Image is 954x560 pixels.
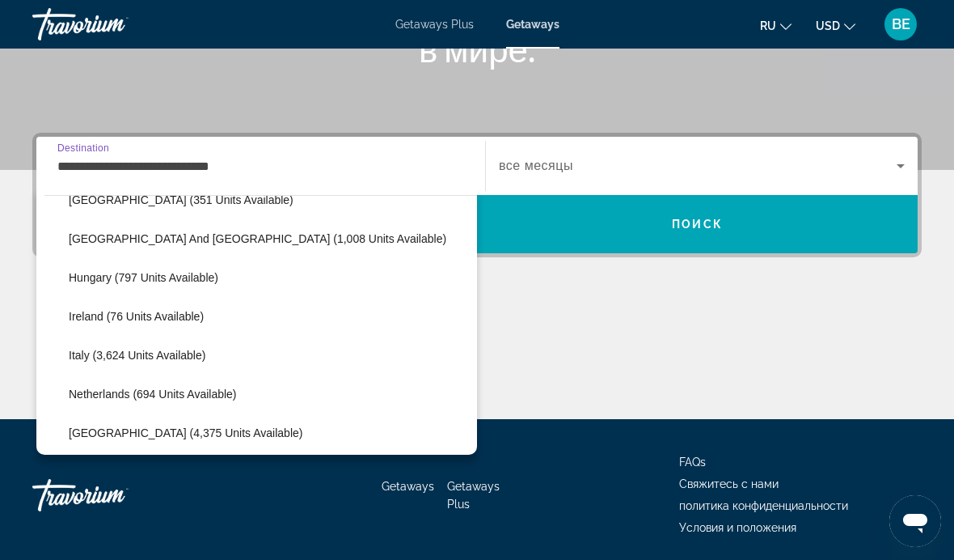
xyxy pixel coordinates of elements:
[61,263,477,292] button: Select destination: Hungary (797 units available)
[61,380,477,409] button: Select destination: Netherlands (694 units available)
[69,232,446,245] span: [GEOGRAPHIC_DATA] and [GEOGRAPHIC_DATA] (1,008 units available)
[382,480,434,493] a: Getaways
[816,19,840,32] span: USD
[679,456,706,469] a: FAQs
[57,142,109,153] span: Destination
[36,137,918,253] div: Search widget
[32,3,194,45] a: Travorium
[395,18,474,31] a: Getaways Plus
[69,426,302,439] span: [GEOGRAPHIC_DATA] (4,375 units available)
[61,341,477,370] button: Select destination: Italy (3,624 units available)
[760,14,791,37] button: Change language
[880,7,922,41] button: User Menu
[69,271,218,284] span: Hungary (797 units available)
[69,388,237,401] span: Netherlands (694 units available)
[57,157,464,176] input: Select destination
[672,218,723,231] span: Поиск
[32,471,194,520] a: Go Home
[61,185,477,214] button: Select destination: Germany (351 units available)
[679,477,779,490] a: Свяжитесь с нами
[69,193,293,206] span: [GEOGRAPHIC_DATA] (351 units available)
[892,16,910,32] span: BE
[477,195,918,253] button: Search
[36,187,477,455] div: Destination options
[69,310,204,323] span: Ireland (76 units available)
[506,18,559,31] a: Getaways
[889,495,941,547] iframe: Кнопка запуска окна обмена сообщениями
[61,302,477,331] button: Select destination: Ireland (76 units available)
[69,349,205,362] span: Italy (3,624 units available)
[61,418,477,448] button: Select destination: Portugal (4,375 units available)
[679,521,796,534] a: Условия и положения
[816,14,855,37] button: Change currency
[760,19,776,32] span: ru
[447,480,500,511] a: Getaways Plus
[499,159,573,172] span: все месяцы
[61,224,477,253] button: Select destination: Greece and Cyprus (1,008 units available)
[679,499,848,512] a: политика конфиденциальности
